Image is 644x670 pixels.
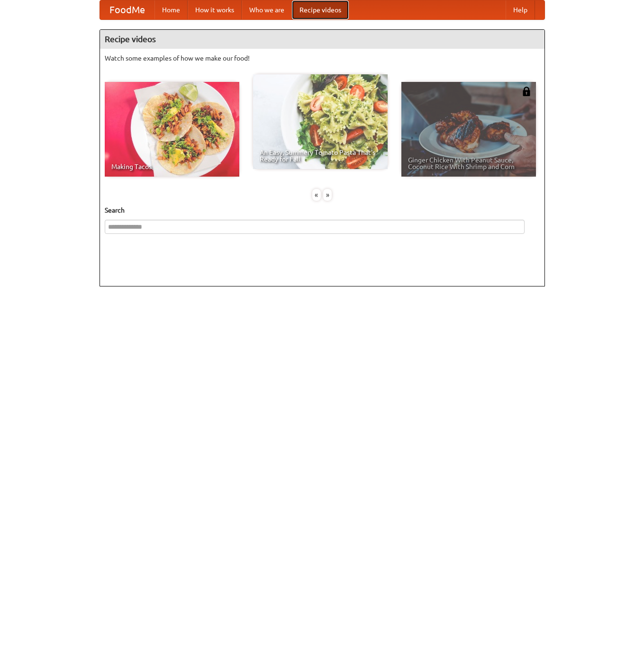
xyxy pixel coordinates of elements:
a: Home [154,0,188,19]
span: An Easy, Summery Tomato Pasta That's Ready for Fall [260,149,381,162]
span: Making Tacos [111,163,233,170]
a: How it works [188,0,242,19]
h4: Recipe videos [100,30,544,49]
p: Watch some examples of how we make our food! [105,54,540,63]
a: Recipe videos [292,0,349,19]
a: An Easy, Summery Tomato Pasta That's Ready for Fall [253,74,388,169]
img: 483408.png [522,87,531,96]
div: » [323,189,332,201]
a: Making Tacos [105,82,239,177]
div: « [312,189,321,201]
a: FoodMe [100,0,154,19]
h5: Search [105,205,540,215]
a: Who we are [242,0,292,19]
a: Help [506,0,535,19]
